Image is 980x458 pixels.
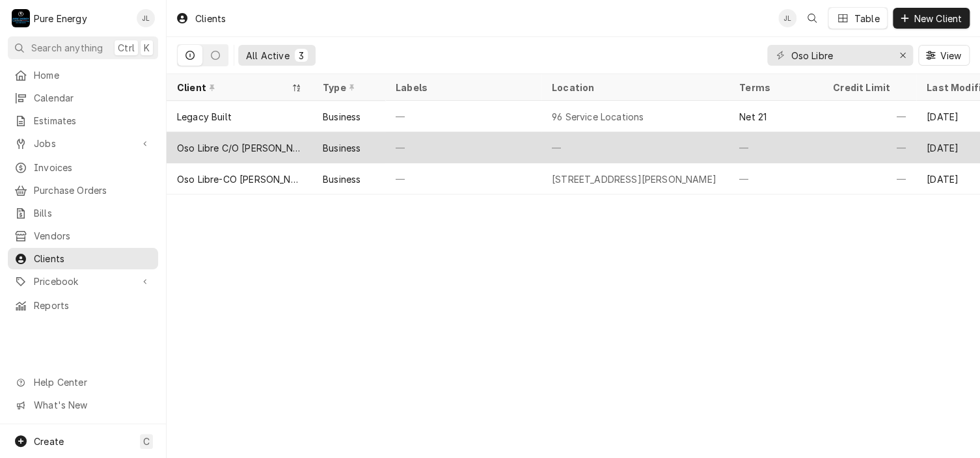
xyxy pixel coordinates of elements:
div: All Active [246,49,290,62]
span: Home [34,68,152,82]
button: Search anythingCtrlK [8,36,158,59]
div: — [385,101,541,132]
span: Estimates [34,114,152,128]
span: Ctrl [118,41,135,55]
div: JL [137,9,155,27]
a: Home [8,64,158,86]
a: Invoices [8,157,158,178]
div: Credit Limit [833,81,903,94]
span: New Client [911,12,964,25]
span: Help Center [34,375,150,389]
div: Legacy Built [177,110,232,124]
a: Vendors [8,225,158,247]
div: Pure Energy's Avatar [12,9,30,27]
button: New Client [893,8,970,29]
span: Clients [34,252,152,265]
a: Go to Pricebook [8,271,158,292]
button: Erase input [892,45,913,66]
div: Oso Libre C/O [PERSON_NAME] [177,141,302,155]
span: Calendar [34,91,152,105]
div: Net 21 [739,110,767,124]
div: — [541,132,729,163]
span: View [937,49,964,62]
div: James Linnenkamp's Avatar [137,9,155,27]
div: — [823,163,916,195]
div: — [385,163,541,195]
div: 96 Service Locations [552,110,644,124]
a: Go to What's New [8,394,158,416]
div: Business [323,172,361,186]
div: Client [177,81,289,94]
div: Location [552,81,718,94]
div: Business [323,141,361,155]
div: Labels [396,81,531,94]
div: Pure Energy [34,12,87,25]
div: Table [854,12,880,25]
a: Reports [8,295,158,316]
div: 3 [297,49,305,62]
a: Bills [8,202,158,224]
button: View [918,45,970,66]
span: Jobs [34,137,132,150]
span: What's New [34,398,150,412]
a: Go to Jobs [8,133,158,154]
div: — [729,163,823,195]
a: Go to Help Center [8,371,158,393]
span: Purchase Orders [34,183,152,197]
div: JL [778,9,796,27]
div: Business [323,110,361,124]
div: Oso Libre-CO [PERSON_NAME] [177,172,302,186]
div: — [729,132,823,163]
span: Invoices [34,161,152,174]
a: Estimates [8,110,158,131]
input: Keyword search [791,45,888,66]
div: P [12,9,30,27]
div: Terms [739,81,810,94]
button: Open search [802,8,823,29]
span: Pricebook [34,275,132,288]
span: Create [34,436,64,447]
span: Bills [34,206,152,220]
div: — [385,132,541,163]
div: Type [323,81,372,94]
div: [STREET_ADDRESS][PERSON_NAME] [552,172,716,186]
div: — [823,101,916,132]
a: Purchase Orders [8,180,158,201]
span: C [143,435,150,448]
a: Clients [8,248,158,269]
span: Reports [34,299,152,312]
span: Vendors [34,229,152,243]
a: Calendar [8,87,158,109]
div: James Linnenkamp's Avatar [778,9,796,27]
span: K [144,41,150,55]
span: Search anything [31,41,103,55]
div: — [823,132,916,163]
